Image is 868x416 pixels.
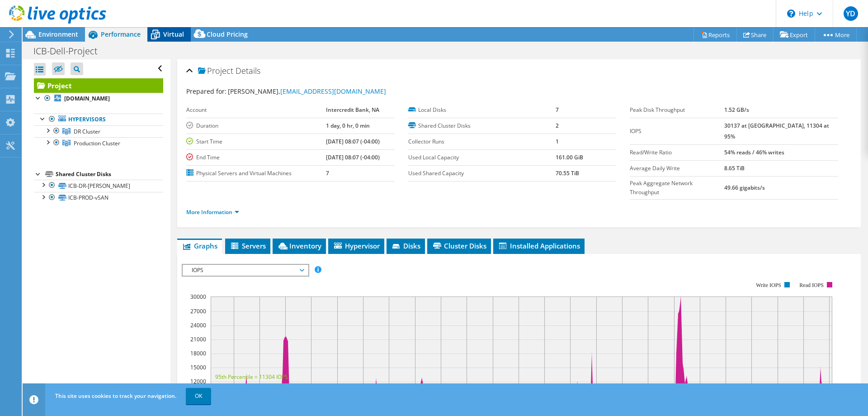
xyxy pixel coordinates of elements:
[800,282,824,288] text: Read IOPS
[630,127,724,136] label: IOPS
[756,282,781,288] text: Write IOPS
[408,153,556,162] label: Used Local Capacity
[326,153,380,161] b: [DATE] 08:07 (-04:00)
[787,10,795,18] svg: \n
[190,335,206,343] text: 21000
[34,78,163,93] a: Project
[182,241,217,250] span: Graphs
[408,169,556,178] label: Used Shared Capacity
[326,122,370,129] b: 1 day, 0 hr, 0 min
[724,164,745,172] b: 8.65 TiB
[556,138,559,145] b: 1
[215,373,288,381] text: 95th Percentile = 11304 IOPS
[190,321,206,329] text: 24000
[186,169,326,178] label: Physical Servers and Virtual Machines
[724,148,784,156] b: 54% reads / 46% writes
[326,106,379,114] b: Intercredit Bank, NA
[186,208,239,216] a: More Information
[187,265,303,276] span: IOPS
[55,392,176,400] span: This site uses cookies to track your navigation.
[773,28,815,42] a: Export
[391,241,420,250] span: Disks
[163,30,184,38] span: Virtual
[29,46,112,56] h1: ICB-Dell-Project
[34,114,163,125] a: Hypervisors
[844,6,858,21] span: YD
[230,241,266,250] span: Servers
[186,105,326,115] label: Account
[34,180,163,191] a: ICB-DR-[PERSON_NAME]
[186,388,211,404] a: OK
[56,169,163,180] div: Shared Cluster Disks
[190,363,206,371] text: 15000
[408,137,556,146] label: Collector Runs
[34,137,163,149] a: Production Cluster
[74,139,120,147] span: Production Cluster
[236,65,260,76] span: Details
[630,179,724,197] label: Peak Aggregate Network Throughput
[186,137,326,146] label: Start Time
[190,293,206,301] text: 30000
[815,28,857,42] a: More
[190,378,206,385] text: 12000
[101,30,141,38] span: Performance
[38,30,78,38] span: Environment
[408,105,556,115] label: Local Disks
[186,153,326,162] label: End Time
[198,67,233,76] span: Project
[34,125,163,137] a: DR Cluster
[630,105,724,115] label: Peak Disk Throughput
[432,241,486,250] span: Cluster Disks
[74,128,100,135] span: DR Cluster
[736,28,774,42] a: Share
[64,95,110,102] b: [DOMAIN_NAME]
[186,121,326,130] label: Duration
[630,148,724,157] label: Read/Write Ratio
[326,138,380,145] b: [DATE] 08:07 (-04:00)
[693,28,737,42] a: Reports
[34,93,163,105] a: [DOMAIN_NAME]
[556,122,559,129] b: 2
[556,153,583,161] b: 161.00 GiB
[724,184,765,191] b: 49.66 gigabits/s
[207,30,248,38] span: Cloud Pricing
[333,241,380,250] span: Hypervisor
[190,307,206,315] text: 27000
[556,106,559,114] b: 7
[280,87,386,96] a: [EMAIL_ADDRESS][DOMAIN_NAME]
[724,122,829,140] b: 30137 at [GEOGRAPHIC_DATA], 11304 at 95%
[228,87,386,96] span: [PERSON_NAME],
[724,106,749,114] b: 1.52 GB/s
[34,192,163,204] a: ICB-PROD-vSAN
[408,121,556,130] label: Shared Cluster Disks
[186,87,226,96] label: Prepared for:
[630,164,724,173] label: Average Daily Write
[326,169,329,177] b: 7
[190,349,206,357] text: 18000
[556,169,579,177] b: 70.55 TiB
[498,241,580,250] span: Installed Applications
[277,241,321,250] span: Inventory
